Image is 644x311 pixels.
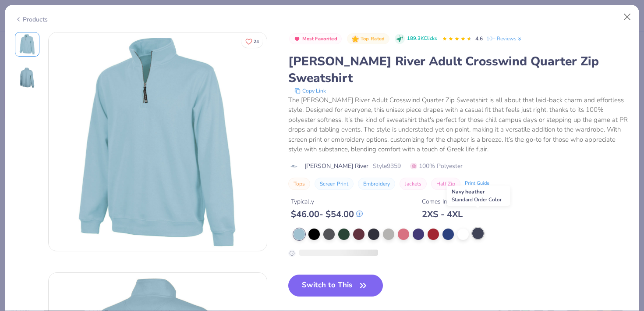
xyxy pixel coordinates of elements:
[315,178,354,190] button: Screen Print
[400,178,427,190] button: Jackets
[288,275,383,297] button: Switch to This
[288,178,310,190] button: Tops
[292,86,329,95] button: copy to clipboard
[373,161,401,171] span: Style 9359
[431,178,460,190] button: Half Zip
[288,53,630,86] div: [PERSON_NAME] River Adult Crosswind Quarter Zip Sweatshirt
[422,209,463,220] div: 2XS - 4XL
[410,161,463,171] span: 100% Polyester
[15,15,48,24] div: Products
[17,34,38,55] img: Front
[619,9,636,25] button: Close
[407,35,437,43] span: 189.3K Clicks
[288,95,630,154] div: The [PERSON_NAME] River Adult Crosswind Quarter Zip Sweatshirt is all about that laid-back charm ...
[291,209,363,220] div: $ 46.00 - $ 54.00
[291,197,363,206] div: Typically
[361,36,385,41] span: Top Rated
[352,36,359,43] img: Top Rated sort
[442,32,472,46] div: 4.6 Stars
[254,39,259,44] span: 24
[358,178,395,190] button: Embroidery
[17,67,38,88] img: Back
[49,32,267,251] img: Front
[486,35,523,43] a: 10+ Reviews
[288,163,300,170] img: brand logo
[289,33,342,45] button: Badge Button
[447,186,510,206] div: Navy heather
[304,161,368,171] span: [PERSON_NAME] River
[294,36,301,43] img: Most Favorited sort
[452,196,502,203] span: Standard Order Color
[465,180,489,187] div: Print Guide
[302,36,337,41] span: Most Favorited
[475,35,483,42] span: 4.6
[422,197,463,206] div: Comes In
[241,35,263,48] button: Like
[347,33,389,45] button: Badge Button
